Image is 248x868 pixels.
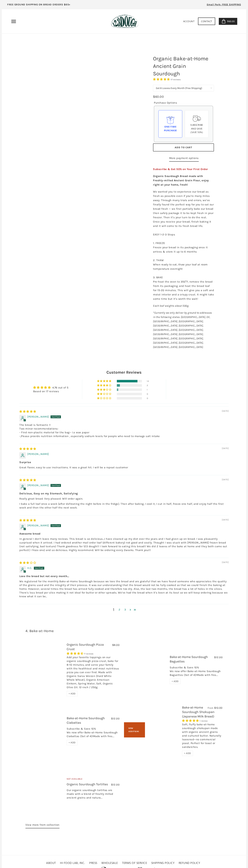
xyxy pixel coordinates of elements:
[97,380,112,382] div: 82% (14) reviews with 5 star rating
[19,580,229,598] p: We registered for the monthly Bake-at-Home Sourdough because we love the bread and are grateful t...
[25,651,62,688] a: Organic Sourdough Pizza Crust
[153,168,208,171] span: Subscribe & Get 50% on Your First Order
[111,15,139,28] img: 123Dough Bakery
[151,861,175,865] a: Shipping Policy
[147,380,151,382] div: 14
[153,143,214,151] button: Add to Cart
[33,390,68,393] div: Based on 17 reviews
[179,861,200,865] a: Refund policy
[214,656,223,659] span: $12.00
[67,716,105,725] a: Bake-at-Home Sourdough Ciabattas
[19,478,36,482] span: 5 star review
[171,78,181,81] span: 17 reviews
[19,492,229,495] b: Delicious, Easy on my Stomach, Satisfying
[19,519,36,522] span: 5 star review
[27,415,49,418] span: [PERSON_NAME]
[149,717,178,745] a: Bake-at-Home Sourdough Shokupan (Japanese Milk Bread)
[19,370,229,375] h2: Customer Reviews
[27,524,49,527] span: [PERSON_NAME]
[183,20,195,23] a: Account
[19,447,36,450] span: 5 star review
[222,410,229,413] span: [DATE]
[128,608,133,612] a: Page 2
[27,566,32,570] span: H.C.
[69,741,76,744] span: + ADD
[214,706,223,709] span: $10.00
[19,532,229,536] b: Awesome bread
[19,561,36,564] span: 3 star review
[19,537,229,552] p: In general I don’t leave many reviews. This bread is so delicious…I have cleaned up my diet over ...
[89,861,97,865] a: Press
[67,788,120,801] div: Our organic sourdough tortillas are made with a blend of freshly milled ancient grains and natura...
[153,189,214,301] p: We wanted you to experience our bread as fresh as possible even if you’re many miles away. Throug...
[19,497,229,501] p: Really great bread. Very pleased. Will order again.
[67,782,108,786] a: Organic Sourdough Tortillas
[46,861,56,865] a: About
[25,823,59,828] a: View more from collection
[147,388,151,391] div: 1
[27,484,49,487] span: [PERSON_NAME]
[18,51,139,124] a: Organic Bake-at-Home Ancient Grain Sourdough
[33,385,68,390] div: Average rating is 4.76 stars
[219,18,237,25] a: $60.00
[184,752,191,755] span: + ADD
[84,653,94,655] span: 7 reviews
[201,2,246,9] a: Email Perk: FREE SHIPPING
[124,722,145,737] div: New Addition!
[153,78,171,81] span: 4.76 stars
[222,447,229,450] span: [DATE]
[190,123,203,130] span: Subscribe and save
[25,629,54,633] a: 4. Bake-at-Home
[112,643,120,647] span: $8.00
[150,53,217,79] h1: Organic Bake-at-Home Ancient Grain Sourdough
[172,680,179,683] span: + ADD
[200,720,208,722] span: 1 review
[67,655,120,691] div: Add your favorite toppings on our organic sourdough pizza crust, bake for 8-10 minutes, and serve...
[207,3,241,6] span: Email Perk: FREE SHIPPING
[175,146,192,149] span: Add to Cart
[67,652,84,655] span: 4.29 stars
[19,460,229,464] b: Surprise
[97,384,112,387] div: 12% (2) reviews with 4 star rating
[208,706,213,709] span: From
[2,2,76,9] a: FREE GROUND SHIPPING ON BREAD ORDERS $65+
[60,861,85,865] a: HI FOOD LAB, INC.
[117,608,122,612] a: Page 2
[45,860,203,866] ul: Secondary
[19,410,36,413] span: 5 star review
[161,125,179,132] div: One-time Purchase
[52,386,68,389] a: 4.76 out of 5
[122,608,128,612] a: Page 3
[122,861,147,865] a: Terms of service
[25,719,62,742] a: Bake-at-Home Sourdough Ciabattas
[182,719,200,722] span: 5.00 stars
[170,655,208,663] a: Bake-at-Home Sourdough Baguettes
[11,19,16,24] nav: Primary
[226,20,235,23] span: $60.00
[25,765,62,814] a: Organic Sourdough Tortillas
[182,751,193,756] div: + ADD
[19,502,229,510] p: I bake a full loaf once a week (after defrosting the night before in the fridge). Then after baki...
[19,466,229,469] p: Great flavor, easy to use instructions. It was a great hit. I will be a repeat customer
[154,101,177,105] legend: Purchase Options
[7,3,70,7] p: FREE GROUND SHIPPING ON BREAD ORDERS $65+
[97,388,112,391] div: 6% (1) reviews with 3 star rating
[67,691,78,696] div: + ADD
[133,608,137,612] a: Page 4
[101,861,118,865] a: Wholesale
[111,717,120,720] span: $12.00
[69,692,76,695] span: + ADD
[169,156,199,162] a: More payment options
[128,651,165,688] a: Bake-at-Home Sourdough Baguettes
[153,94,164,99] div: $60.00
[111,783,120,786] span: $12.00
[147,384,151,387] div: 2
[153,304,189,307] em: Each loaf weights about 500g.
[67,643,104,651] a: Organic Sourdough Pizza Crust
[19,574,229,578] b: Love the bread but not every month...
[27,452,49,456] span: [PERSON_NAME]
[67,777,120,782] div: Not Available
[222,478,229,481] span: [DATE]
[190,131,203,134] span: (Save 50%)
[198,18,215,25] a: Contact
